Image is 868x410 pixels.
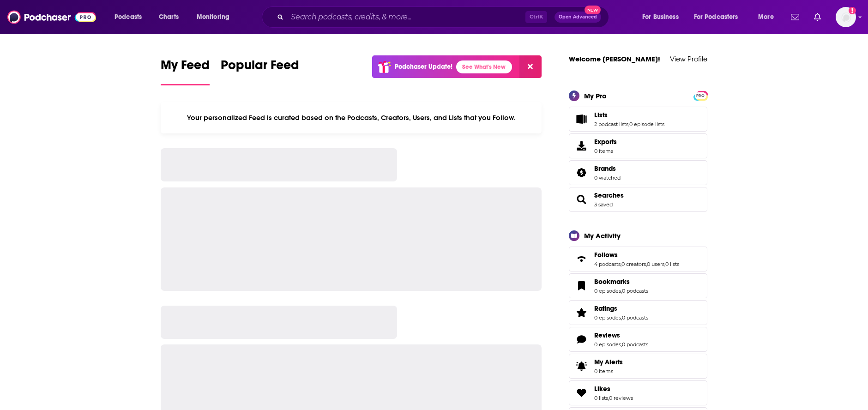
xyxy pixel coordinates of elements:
a: Follows [594,251,679,259]
a: 0 lists [665,261,679,267]
span: My Feed [161,57,210,78]
a: 0 creators [621,261,646,267]
a: 0 lists [594,395,608,401]
a: 0 users [647,261,664,267]
img: User Profile [836,7,856,27]
a: 0 reviews [609,395,633,401]
span: , [646,261,647,267]
span: Follows [594,251,618,259]
span: , [608,395,609,401]
a: Welcome [PERSON_NAME]! [569,54,660,63]
span: Likes [594,385,610,393]
a: Ratings [572,306,591,319]
svg: Add a profile image [849,7,856,14]
span: Reviews [594,331,620,339]
a: View Profile [670,54,707,63]
span: Exports [594,138,617,146]
span: Bookmarks [569,273,707,298]
span: 0 items [594,148,617,154]
a: Charts [153,10,184,24]
span: , [621,261,621,267]
span: Popular Feed [221,57,299,78]
span: , [621,288,622,294]
div: Search podcasts, credits, & more... [271,6,618,28]
span: For Podcasters [694,11,738,24]
a: Follows [572,253,591,265]
button: Open AdvancedNew [555,12,601,23]
a: My Alerts [569,354,707,379]
a: 0 episode lists [629,121,664,127]
p: Podchaser Update! [395,63,452,71]
a: Likes [594,385,633,393]
a: Bookmarks [594,277,648,286]
span: Lists [569,107,707,132]
a: 0 episodes [594,341,621,348]
span: Exports [572,139,591,152]
a: 0 podcasts [622,288,648,294]
a: 0 podcasts [622,341,648,348]
input: Search podcasts, credits, & more... [287,10,525,24]
span: Monitoring [197,11,229,24]
div: Your personalized Feed is curated based on the Podcasts, Creators, Users, and Lists that you Follow. [161,102,542,133]
span: Follows [569,247,707,271]
a: Lists [572,113,591,126]
a: See What's New [456,60,512,73]
span: PRO [695,92,706,99]
button: open menu [190,10,241,24]
a: Bookmarks [572,279,591,292]
span: 0 items [594,368,623,374]
span: Podcasts [115,11,142,24]
span: Reviews [569,327,707,352]
a: Ratings [594,304,648,313]
span: Logged in as skimonkey [836,7,856,27]
span: , [621,314,622,321]
span: Ratings [569,300,707,325]
a: Brands [572,166,591,179]
a: Exports [569,133,707,158]
span: New [585,6,601,14]
button: open menu [108,10,154,24]
a: Searches [594,191,624,199]
span: Brands [594,164,616,173]
span: , [664,261,665,267]
a: Lists [594,111,664,119]
button: open menu [688,10,752,24]
span: Brands [569,160,707,185]
a: 4 podcasts [594,261,621,267]
a: My Feed [161,57,210,85]
span: , [628,121,629,127]
button: open menu [636,10,690,24]
a: 0 podcasts [622,314,648,321]
span: Searches [569,187,707,212]
a: Brands [594,164,621,173]
span: Ratings [594,304,617,313]
div: My Activity [584,231,621,240]
a: 0 episodes [594,288,621,294]
a: 0 episodes [594,314,621,321]
span: Ctrl K [525,11,547,23]
span: My Alerts [594,358,623,366]
div: My Pro [584,91,607,100]
span: Likes [569,380,707,405]
a: Reviews [594,331,648,339]
a: Show notifications dropdown [787,9,803,25]
a: Likes [572,386,591,399]
span: Charts [159,11,179,24]
span: Bookmarks [594,277,630,286]
button: Show profile menu [836,7,856,27]
span: Open Advanced [559,15,597,19]
a: 3 saved [594,201,613,208]
a: Show notifications dropdown [810,9,825,25]
button: open menu [752,10,785,24]
span: Lists [594,111,608,119]
a: Popular Feed [221,57,299,85]
span: , [621,341,622,348]
a: PRO [695,91,706,98]
span: My Alerts [572,360,591,373]
a: 2 podcast lists [594,121,628,127]
img: Podchaser - Follow, Share and Rate Podcasts [7,8,96,26]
